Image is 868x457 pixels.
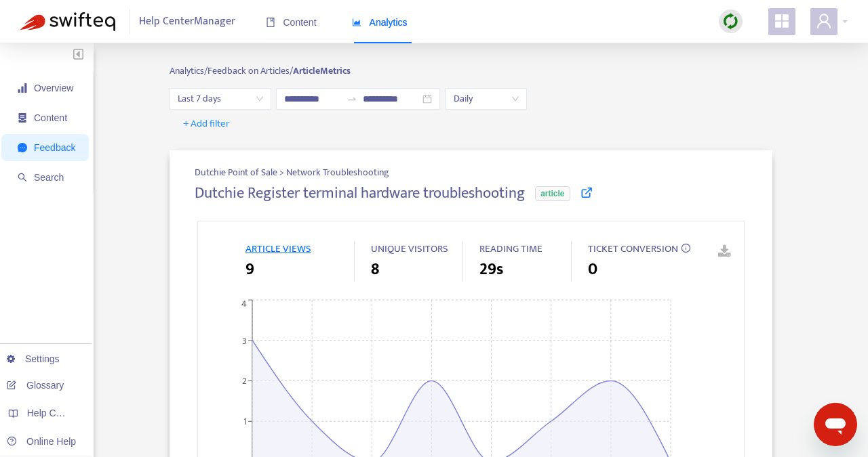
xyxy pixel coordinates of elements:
[266,18,275,27] span: book
[286,165,389,179] span: Network Troubleshooting
[588,257,597,282] span: 0
[347,93,357,104] span: swap-right
[18,83,27,93] span: signal
[279,165,286,180] span: >
[816,13,832,29] span: user
[243,414,247,429] tspan: 1
[27,408,83,418] span: Help Centers
[266,17,317,28] span: Content
[173,113,240,135] button: + Add filter
[479,257,503,282] span: 29s
[245,257,254,282] span: 9
[20,12,115,31] img: Swifteq
[18,173,27,182] span: search
[34,83,73,93] span: Overview
[195,184,525,202] h4: Dutchie Register terminal hardware troubleshooting
[241,297,247,312] tspan: 4
[352,17,408,28] span: Analytics
[347,93,357,104] span: to
[34,142,75,153] span: Feedback
[774,13,790,29] span: appstore
[245,240,311,257] span: ARTICLE VIEWS
[371,257,379,282] span: 8
[7,380,64,391] a: Glossary
[139,9,235,35] span: Help Center Manager
[195,165,279,180] span: Dutchie Point of Sale
[352,18,361,27] span: area-chart
[814,403,857,446] iframe: Button to launch messaging window
[242,374,247,389] tspan: 2
[34,112,67,123] span: Content
[371,240,448,257] span: UNIQUE VISITORS
[18,143,27,152] span: message
[34,172,64,183] span: Search
[7,436,76,447] a: Online Help
[535,186,570,201] span: article
[170,63,293,79] span: Analytics/ Feedback on Articles/
[178,89,263,109] span: Last 7 days
[18,113,27,123] span: container
[7,353,60,364] a: Settings
[722,13,739,30] img: sync.dc5367851b00ba804db3.png
[454,89,519,109] span: Daily
[588,240,678,257] span: TICKET CONVERSION
[293,63,351,79] strong: Article Metrics
[242,333,247,349] tspan: 3
[183,116,230,132] span: + Add filter
[479,240,542,257] span: READING TIME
